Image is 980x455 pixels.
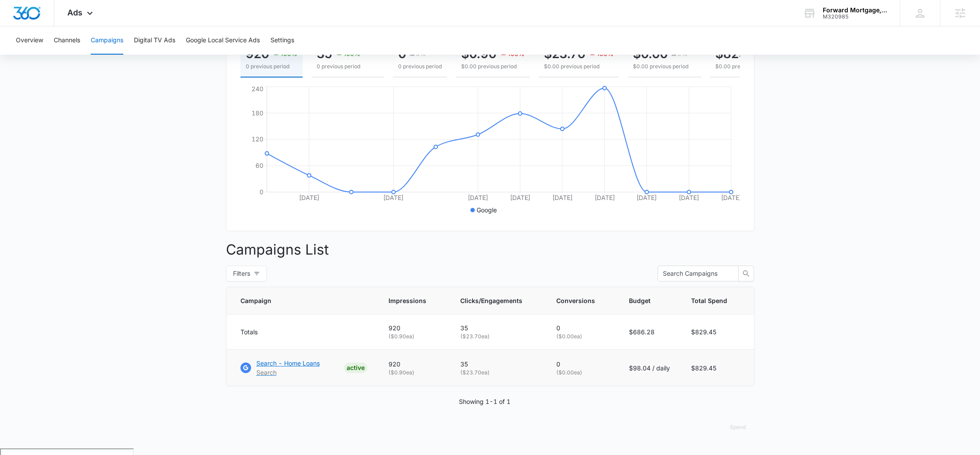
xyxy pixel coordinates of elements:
div: account id [823,14,887,20]
p: 0 previous period [398,63,442,70]
div: Domain Overview [33,52,79,58]
p: Google [477,205,497,215]
p: ( $23.70 ea) [460,333,535,340]
p: ( $0.90 ea) [388,333,439,340]
p: 100% [344,51,360,57]
p: 35 [317,47,332,61]
td: $829.45 [680,314,754,350]
span: search [739,270,754,277]
span: Total Spend [691,296,727,305]
tspan: [DATE] [299,194,319,201]
p: $23.70 [544,47,585,61]
button: Overview [16,26,43,55]
p: ( $0.00 ea) [556,369,608,377]
img: logo_orange.svg [14,14,21,21]
p: $0.00 previous period [633,63,696,70]
p: 0 previous period [317,63,379,70]
img: tab_keywords_by_traffic_grey.svg [88,51,95,58]
button: Filters [226,266,267,281]
p: $0.90 [461,47,496,61]
p: Showing 1-1 of 1 [459,397,510,406]
p: ( $23.70 ea) [460,369,535,377]
tspan: 60 [255,162,263,169]
p: Search [256,368,320,377]
p: Search - Home Loans [256,359,320,368]
tspan: [DATE] [679,194,699,201]
p: 0% [416,51,426,57]
p: $0.00 previous period [544,63,614,70]
tspan: 180 [251,109,263,117]
p: 100% [281,51,297,57]
p: $686.28 [629,327,670,337]
div: Domain: [DOMAIN_NAME] [23,23,97,30]
p: 0 [556,323,608,333]
a: Google AdsSearch - Home LoansSearchACTIVE [240,359,367,377]
p: 920 [388,323,439,333]
p: 0% [677,51,688,57]
tspan: [DATE] [383,194,403,201]
p: 100% [508,51,525,57]
button: search [738,266,754,281]
span: Budget [629,296,657,305]
tspan: [DATE] [636,194,657,201]
span: Clicks/Engagements [460,296,522,305]
tspan: 0 [259,188,263,196]
button: Digital TV Ads [134,26,175,55]
div: Keywords by Traffic [97,52,148,58]
p: $0.00 [633,47,668,61]
img: Google Ads [240,363,251,373]
p: 0 [556,359,608,369]
p: Campaigns List [226,239,754,260]
p: ( $0.90 ea) [388,369,439,377]
p: 100% [597,51,614,57]
span: Ads [67,8,82,17]
input: Search Campaigns [663,269,726,278]
div: ACTIVE [344,363,367,373]
p: 920 [246,47,269,61]
div: Totals [240,327,367,337]
span: Campaign [240,296,355,305]
p: 35 [460,359,535,369]
span: Conversions [556,296,595,305]
p: 35 [460,323,535,333]
p: $0.00 previous period [715,63,794,70]
button: Google Local Service Ads [186,26,260,55]
tspan: 240 [251,85,263,92]
button: Spend [721,417,754,438]
span: Filters [233,269,250,278]
p: $0.00 previous period [461,63,525,70]
div: account name [823,7,887,14]
button: Campaigns [91,26,123,55]
button: Settings [270,26,294,55]
tspan: [DATE] [468,194,488,201]
span: Impressions [388,296,426,305]
p: 0 [398,47,406,61]
tspan: [DATE] [721,194,741,201]
tspan: 120 [251,135,263,143]
tspan: [DATE] [552,194,572,201]
p: $829.45 [715,47,766,61]
p: 920 [388,359,439,369]
p: ( $0.00 ea) [556,333,608,340]
p: 0 previous period [246,63,297,70]
p: $98.04 / daily [629,363,670,373]
tspan: [DATE] [594,194,614,201]
img: website_grey.svg [14,23,21,30]
td: $829.45 [680,350,754,386]
button: Channels [54,26,80,55]
tspan: [DATE] [510,194,530,201]
div: v 4.0.25 [25,14,43,21]
img: tab_domain_overview_orange.svg [24,51,31,58]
